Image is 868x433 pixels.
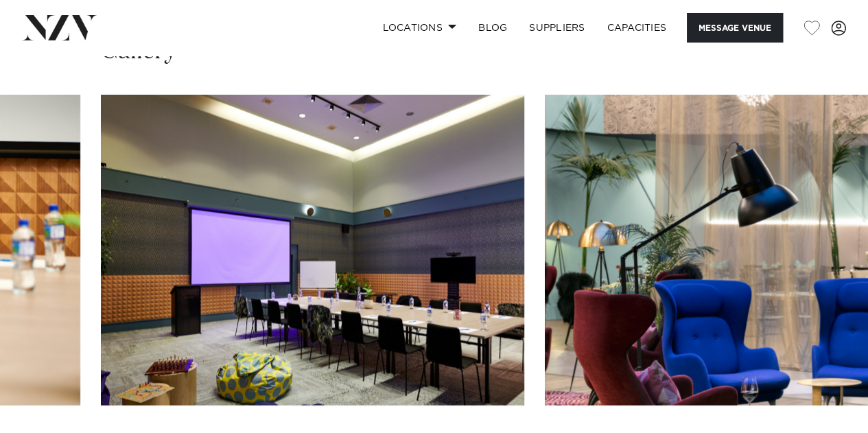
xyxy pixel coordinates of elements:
swiper-slide: 4 / 26 [101,95,524,406]
a: Locations [371,13,467,43]
a: SUPPLIERS [518,13,596,43]
a: Capacities [596,13,678,43]
a: BLOG [467,13,518,43]
img: nzv-logo.png [22,15,97,40]
button: Message Venue [687,13,783,43]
